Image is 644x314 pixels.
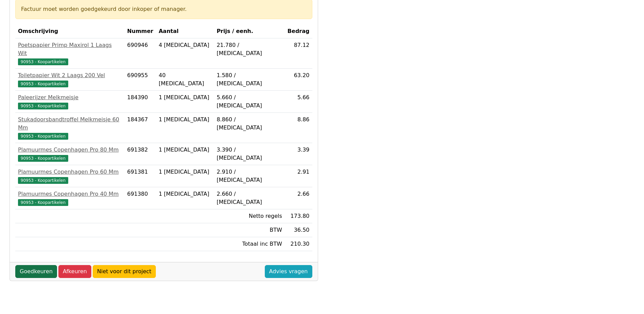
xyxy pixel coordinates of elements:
div: 21.780 / [MEDICAL_DATA] [217,41,282,57]
div: 1 [MEDICAL_DATA] [159,93,211,102]
div: 4 [MEDICAL_DATA] [159,41,211,49]
td: 36.50 [285,223,312,237]
th: Omschrijving [15,24,125,38]
a: Plamuurmes Copenhagen Pro 40 Mm90953 - Koopartikelen [18,190,122,206]
div: 1.580 / [MEDICAL_DATA] [217,71,282,88]
td: Totaal inc BTW [214,237,285,251]
td: BTW [214,223,285,237]
span: 90953 - Koopartikelen [18,58,68,65]
div: Plamuurmes Copenhagen Pro 40 Mm [18,190,122,198]
td: 87.12 [285,38,312,69]
a: Niet voor dit project [93,265,156,278]
td: 184367 [125,113,156,143]
td: 2.91 [285,165,312,187]
div: Plamuurmes Copenhagen Pro 60 Mm [18,168,122,176]
span: 90953 - Koopartikelen [18,81,68,87]
td: 690955 [125,69,156,91]
div: 1 [MEDICAL_DATA] [159,116,211,124]
div: 3.390 / [MEDICAL_DATA] [217,146,282,162]
span: 90953 - Koopartikelen [18,199,68,206]
span: 90953 - Koopartikelen [18,133,68,140]
div: 1 [MEDICAL_DATA] [159,190,211,198]
div: 5.660 / [MEDICAL_DATA] [217,93,282,110]
div: Paleerijzer Melkmeisje [18,93,122,102]
div: Stukadoorsbandtroffel Melkmeisje 60 Mm [18,116,122,132]
td: 2.66 [285,187,312,209]
th: Nummer [125,24,156,38]
td: 691382 [125,143,156,165]
a: Toiletpapier Wit 2 Laags 200 Vel90953 - Koopartikelen [18,71,122,88]
td: 691380 [125,187,156,209]
th: Bedrag [285,24,312,38]
div: Factuur moet worden goedgekeurd door inkoper of manager. [21,5,307,13]
span: 90953 - Koopartikelen [18,177,68,184]
div: 2.660 / [MEDICAL_DATA] [217,190,282,206]
span: 90953 - Koopartikelen [18,155,68,162]
td: 210.30 [285,237,312,251]
div: 8.860 / [MEDICAL_DATA] [217,116,282,132]
th: Aantal [156,24,214,38]
a: Plamuurmes Copenhagen Pro 60 Mm90953 - Koopartikelen [18,168,122,184]
a: Poetspapier Primp Maxirol 1 Laags Wit90953 - Koopartikelen [18,41,122,66]
td: 173.80 [285,209,312,223]
td: 690946 [125,38,156,69]
a: Paleerijzer Melkmeisje90953 - Koopartikelen [18,93,122,110]
td: 63.20 [285,69,312,91]
a: Plamuurmes Copenhagen Pro 80 Mm90953 - Koopartikelen [18,146,122,162]
td: 691381 [125,165,156,187]
a: Stukadoorsbandtroffel Melkmeisje 60 Mm90953 - Koopartikelen [18,116,122,140]
div: Toiletpapier Wit 2 Laags 200 Vel [18,71,122,80]
div: 1 [MEDICAL_DATA] [159,168,211,176]
div: Plamuurmes Copenhagen Pro 80 Mm [18,146,122,154]
td: 184390 [125,91,156,113]
span: 90953 - Koopartikelen [18,103,68,109]
div: 1 [MEDICAL_DATA] [159,146,211,154]
div: 2.910 / [MEDICAL_DATA] [217,168,282,184]
td: Netto regels [214,209,285,223]
a: Goedkeuren [15,265,57,278]
td: 8.86 [285,113,312,143]
a: Afkeuren [58,265,91,278]
td: 3.39 [285,143,312,165]
td: 5.66 [285,91,312,113]
th: Prijs / eenh. [214,24,285,38]
div: Poetspapier Primp Maxirol 1 Laags Wit [18,41,122,57]
div: 40 [MEDICAL_DATA] [159,71,211,88]
a: Advies vragen [265,265,312,278]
